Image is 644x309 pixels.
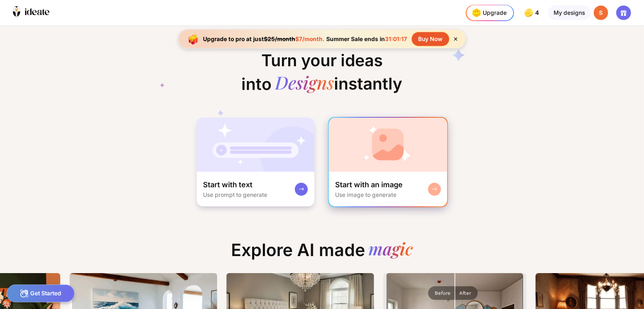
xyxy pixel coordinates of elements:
[264,36,295,43] span: $25/month
[203,191,267,198] div: Use prompt to generate
[203,180,252,189] div: Start with text
[7,285,75,302] div: Get Started
[548,6,590,20] div: My designs
[470,6,507,19] div: Upgrade
[470,6,483,19] img: upgrade-nav-btn-icon.gif
[185,31,202,47] img: upgrade-banner-new-year-icon.gif
[197,118,314,172] img: startWithTextCardBg.jpg
[225,240,420,267] div: Explore AI made
[295,36,324,43] span: $7/month.
[594,6,609,20] div: S
[324,36,409,43] div: Summer Sale ends in
[335,180,403,189] div: Start with an image
[412,32,449,46] div: Buy Now
[329,118,447,172] img: startWithImageCardBg.jpg
[203,36,324,43] div: Upgrade to pro at just
[535,10,541,16] span: 4
[385,36,407,43] span: 31:01:17
[368,240,413,260] div: magic
[335,191,396,198] div: Use image to generate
